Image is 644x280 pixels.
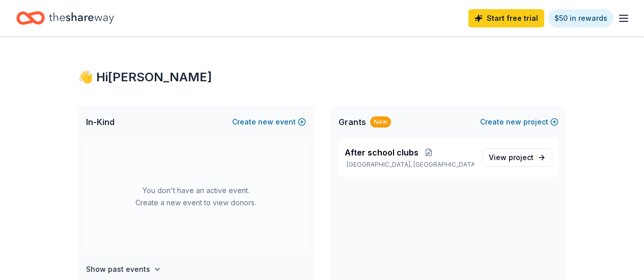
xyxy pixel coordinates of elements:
button: Createnewevent [232,116,306,128]
span: project [509,153,534,162]
a: Home [16,6,114,30]
span: new [506,116,521,128]
span: In-Kind [86,116,115,128]
a: Start free trial [468,9,544,27]
button: Createnewproject [480,116,558,128]
div: You don't have an active event. Create a new event to view donors. [86,138,306,255]
button: Show past events [86,263,161,275]
div: New [370,116,391,128]
p: [GEOGRAPHIC_DATA], [GEOGRAPHIC_DATA] [345,161,474,169]
span: After school clubs [345,146,418,159]
h4: Show past events [86,263,150,275]
a: $50 in rewards [548,9,613,27]
div: 👋 Hi [PERSON_NAME] [78,69,567,85]
span: View [489,151,534,164]
span: Grants [339,116,366,128]
span: new [258,116,273,128]
a: View project [482,148,552,167]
